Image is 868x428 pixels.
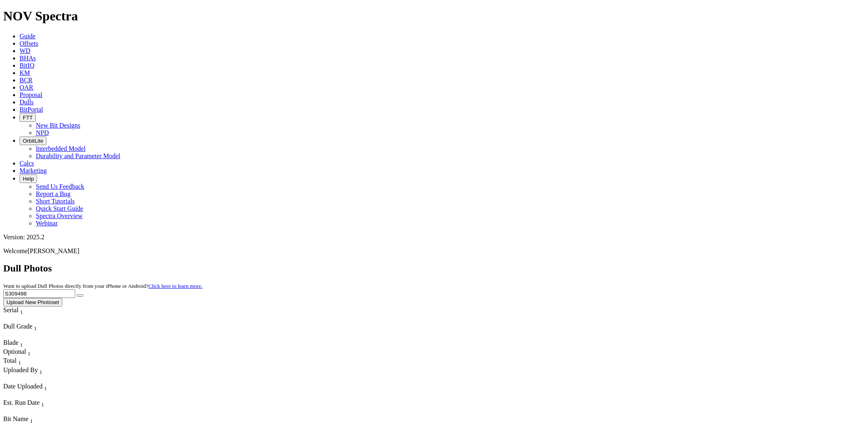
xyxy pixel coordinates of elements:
button: Upload New Photoset [3,298,62,307]
a: NPD [36,129,49,136]
a: KM [20,69,30,76]
span: Total [3,357,17,364]
a: Short Tutorials [36,198,75,205]
div: Optional Sort None [3,348,32,357]
sub: 1 [18,360,21,366]
div: Column Menu [3,315,38,323]
div: Sort None [3,399,60,415]
span: Help [23,176,34,182]
div: Sort None [3,366,97,383]
small: Want to upload Dull Photos directly from your iPhone or Android? [3,283,202,289]
a: BitIQ [20,62,34,69]
button: FTT [20,113,36,122]
span: Sort None [41,399,44,406]
span: Blade [3,339,18,346]
div: Sort None [3,357,32,366]
a: Marketing [20,167,47,174]
span: FTT [23,115,33,121]
div: Sort None [3,348,32,357]
span: Sort None [30,415,33,422]
a: Offsets [20,40,38,47]
a: BitPortal [20,106,43,113]
div: Est. Run Date Sort None [3,399,60,408]
a: BHAs [20,55,36,62]
span: Sort None [39,366,42,373]
a: Durability and Parameter Model [36,152,120,159]
span: Est. Run Date [3,399,39,406]
span: Sort None [20,307,23,313]
div: Column Menu [3,332,60,339]
a: Calcs [20,160,34,167]
sub: 1 [41,402,44,408]
span: Sort None [20,339,23,346]
div: Total Sort None [3,357,32,366]
a: Webinar [36,220,58,227]
div: Sort None [3,323,60,339]
sub: 1 [44,385,47,391]
span: Serial [3,307,18,313]
a: BCR [20,77,33,84]
div: Uploaded By Sort None [3,366,97,375]
a: Click here to learn more. [149,283,203,289]
span: Bit Name [3,415,28,422]
span: Uploaded By [3,366,38,373]
span: Date Uploaded [3,383,42,390]
h2: Dull Photos [3,263,865,274]
div: Date Uploaded Sort None [3,383,64,392]
input: Search Serial Number [3,289,75,298]
div: Version: 2025.2 [3,234,865,241]
button: OrbitLite [20,137,46,145]
button: Help [20,174,37,183]
sub: 1 [28,351,31,357]
span: [PERSON_NAME] [28,247,79,254]
sub: 1 [20,342,23,348]
span: Optional [3,348,26,355]
div: Sort None [3,383,64,399]
div: Sort None [3,307,38,323]
span: Sort None [18,357,21,364]
a: Quick Start Guide [36,205,83,212]
h1: NOV Spectra [3,9,865,24]
div: Serial Sort None [3,307,38,315]
a: Spectra Overview [36,212,83,219]
a: OAR [20,84,33,91]
span: Sort None [44,383,47,390]
a: Interbedded Model [36,145,85,152]
sub: 1 [34,325,37,331]
a: Dulls [20,99,34,106]
a: New Bit Designs [36,122,80,129]
a: Send Us Feedback [36,183,84,190]
div: Sort None [3,339,32,348]
span: OrbitLite [23,138,43,144]
div: Dull Grade Sort None [3,323,60,332]
div: Column Menu [3,375,97,383]
sub: 1 [30,418,33,424]
div: Blade Sort None [3,339,32,348]
sub: 1 [20,309,23,315]
span: Sort None [34,323,37,330]
a: Report a Bug [36,190,70,197]
a: Guide [20,33,35,40]
span: Dull Grade [3,323,33,330]
div: Bit Name Sort None [3,415,98,424]
div: Column Menu [3,408,60,415]
a: WD [20,47,31,54]
span: Sort None [28,348,31,355]
p: Welcome [3,247,865,255]
div: Column Menu [3,392,64,399]
a: Proposal [20,91,42,98]
sub: 1 [39,369,42,375]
